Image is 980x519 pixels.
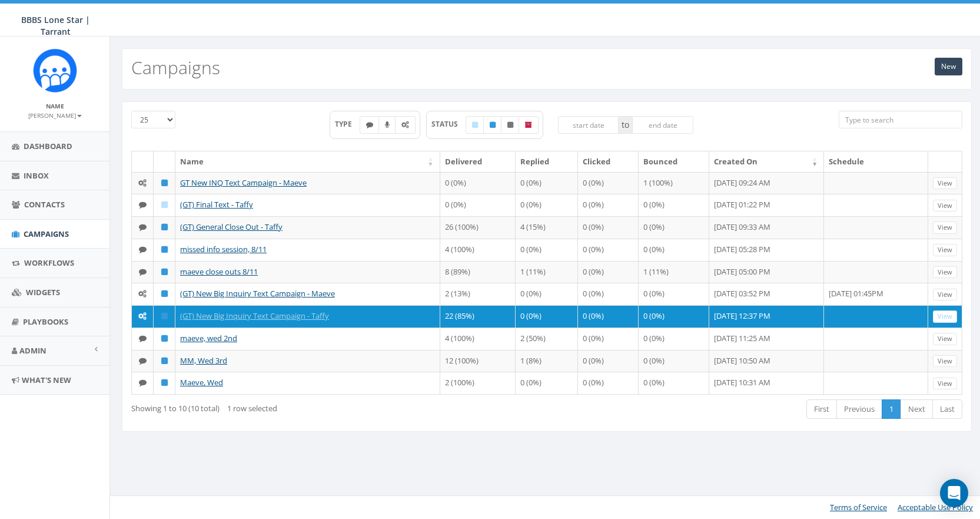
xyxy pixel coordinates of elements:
[46,102,64,110] small: Name
[483,116,502,134] label: Published
[824,151,928,172] th: Schedule
[933,177,957,190] a: View
[440,172,516,194] td: 0 (0%)
[440,283,516,305] td: 2 (13%)
[639,151,709,172] th: Bounced
[639,261,709,283] td: 1 (11%)
[180,333,237,343] a: maeve, wed 2nd
[516,283,578,305] td: 0 (0%)
[180,199,253,210] a: (GT) Final Text - Taffy
[466,116,484,134] label: Draft
[440,305,516,328] td: 22 (85%)
[161,179,168,187] i: Published
[639,194,709,216] td: 0 (0%)
[516,216,578,239] td: 4 (15%)
[516,239,578,261] td: 0 (0%)
[360,116,380,134] label: Text SMS
[401,121,409,128] i: Automated Message
[180,355,227,366] a: MM, Wed 3rd
[516,350,578,372] td: 1 (8%)
[578,261,639,283] td: 0 (0%)
[578,328,639,350] td: 0 (0%)
[131,398,467,414] div: Showing 1 to 10 (10 total)
[472,121,478,128] i: Draft
[516,194,578,216] td: 0 (0%)
[139,223,147,231] i: Text SMS
[180,244,267,254] a: missed info session, 8/11
[507,121,513,128] i: Unpublished
[180,377,223,388] a: Maeve, Wed
[161,223,168,231] i: Published
[161,335,168,342] i: Published
[639,172,709,194] td: 1 (100%)
[161,379,168,386] i: Published
[639,239,709,261] td: 0 (0%)
[161,268,168,276] i: Published
[440,194,516,216] td: 0 (0%)
[830,502,887,513] a: Terms of Service
[175,151,440,172] th: Name: activate to sort column ascending
[161,290,168,297] i: Published
[516,151,578,172] th: Replied
[440,261,516,283] td: 8 (89%)
[180,177,307,188] a: GT New INQ Text Campaign - Maeve
[519,116,539,134] label: Archived
[578,350,639,372] td: 0 (0%)
[490,121,496,128] i: Published
[639,328,709,350] td: 0 (0%)
[709,350,824,372] td: [DATE] 10:50 AM
[24,170,49,181] span: Inbox
[431,119,466,129] span: STATUS
[578,216,639,239] td: 0 (0%)
[639,372,709,394] td: 0 (0%)
[898,502,973,513] a: Acceptable Use Policy
[139,201,147,209] i: Text SMS
[28,111,82,120] small: [PERSON_NAME]
[26,287,60,297] span: Widgets
[516,261,578,283] td: 1 (11%)
[639,216,709,239] td: 0 (0%)
[516,172,578,194] td: 0 (0%)
[839,111,962,128] input: Type to search
[440,216,516,239] td: 26 (100%)
[940,479,968,507] div: Open Intercom Messenger
[139,246,147,253] i: Text SMS
[933,266,957,279] a: View
[378,116,396,134] label: Ringless Voice Mail
[933,244,957,256] a: View
[22,375,71,385] span: What's New
[578,194,639,216] td: 0 (0%)
[933,310,957,323] a: View
[709,172,824,194] td: [DATE] 09:24 AM
[709,194,824,216] td: [DATE] 01:22 PM
[138,290,147,297] i: Automated Message
[440,328,516,350] td: 4 (100%)
[578,172,639,194] td: 0 (0%)
[709,239,824,261] td: [DATE] 05:28 PM
[180,222,283,232] a: (GT) General Close Out - Taffy
[639,305,709,328] td: 0 (0%)
[578,151,639,172] th: Clicked
[24,199,65,210] span: Contacts
[578,305,639,328] td: 0 (0%)
[709,283,824,305] td: [DATE] 03:52 PM
[23,316,68,327] span: Playbooks
[709,216,824,239] td: [DATE] 09:33 AM
[139,335,147,342] i: Text SMS
[335,119,360,129] span: TYPE
[33,48,77,92] img: Rally_Corp_Icon_1.png
[709,328,824,350] td: [DATE] 11:25 AM
[227,403,277,414] span: 1 row selected
[24,141,72,151] span: Dashboard
[139,357,147,365] i: Text SMS
[138,312,147,320] i: Automated Message
[709,151,824,172] th: Created On: activate to sort column ascending
[385,121,390,128] i: Ringless Voice Mail
[836,399,882,419] a: Previous
[21,14,90,37] span: BBBS Lone Star | Tarrant
[180,266,258,277] a: maeve close outs 8/11
[24,257,74,268] span: Workflows
[935,58,962,75] a: New
[709,372,824,394] td: [DATE] 10:31 AM
[440,350,516,372] td: 12 (100%)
